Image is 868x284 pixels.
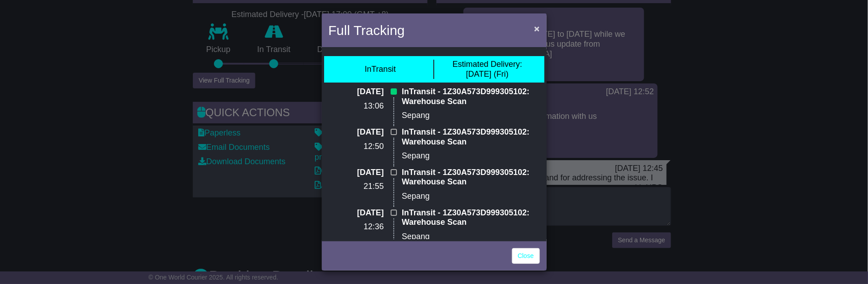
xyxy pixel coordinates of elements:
a: Close [512,248,540,264]
p: 21:55 [329,182,384,192]
p: InTransit - 1Z30A573D999305102: Warehouse Scan [402,208,540,227]
p: InTransit - 1Z30A573D999305102: Warehouse Scan [402,127,540,147]
p: InTransit - 1Z30A573D999305102: Warehouse Scan [402,87,540,106]
p: 12:36 [329,222,384,232]
p: [DATE] [329,168,384,178]
p: Sepang [402,151,540,161]
p: Sepang [402,232,540,242]
p: [DATE] [329,127,384,137]
span: Estimated Delivery: [452,60,522,69]
p: Sepang [402,192,540,201]
p: Sepang [402,111,540,121]
p: 13:06 [329,101,384,111]
p: 12:50 [329,142,384,152]
h4: Full Tracking [329,20,405,40]
p: InTransit - 1Z30A573D999305102: Warehouse Scan [402,168,540,187]
button: Close [530,19,544,38]
p: [DATE] [329,87,384,97]
p: [DATE] [329,208,384,218]
span: × [534,23,539,34]
div: InTransit [365,65,396,74]
div: [DATE] (Fri) [452,60,522,79]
